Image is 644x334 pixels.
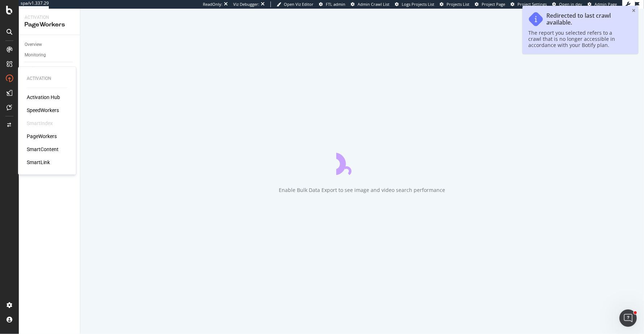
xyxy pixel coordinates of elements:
a: PageWorkers [27,133,57,140]
span: Open Viz Editor [284,1,314,7]
a: Admin Page [588,1,617,7]
span: Project Page [482,1,505,7]
div: Overview [25,41,42,48]
div: Activation [27,76,67,82]
a: Overview [25,41,75,48]
a: Open Viz Editor [277,1,314,7]
a: Settings [25,65,75,73]
div: PageWorkers [25,21,74,29]
div: Viz Debugger: [233,1,259,7]
span: Admin Crawl List [358,1,389,7]
div: Redirected to last crawl available. [546,12,625,26]
div: ReadOnly: [203,1,222,7]
span: Project Settings [517,1,547,7]
a: Project Page [475,1,505,7]
a: Project Settings [511,1,547,7]
a: Projects List [440,1,469,7]
a: Monitoring [25,51,75,59]
span: FTL admin [326,1,345,7]
span: Logs Projects List [402,1,434,7]
a: FTL admin [319,1,345,7]
div: Activation [25,14,74,21]
a: Admin Crawl List [351,1,389,7]
a: Open in dev [552,1,582,7]
span: Projects List [447,1,469,7]
div: animation [336,149,388,175]
a: Activation Hub [27,94,60,101]
div: Monitoring [25,51,46,59]
a: Logs Projects List [395,1,434,7]
div: SmartIndex [27,120,53,127]
iframe: Intercom live chat [619,309,637,327]
a: SmartContent [27,146,59,153]
span: Open in dev [559,1,582,7]
div: The report you selected refers to a crawl that is no longer accessible in accordance with your Bo... [528,30,625,48]
div: close toast [632,9,635,13]
a: SmartLink [27,159,50,166]
a: SpeedWorkers [27,107,59,114]
div: Settings [25,65,40,73]
span: Admin Page [594,1,617,7]
div: Enable Bulk Data Export to see image and video search performance [279,187,445,194]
